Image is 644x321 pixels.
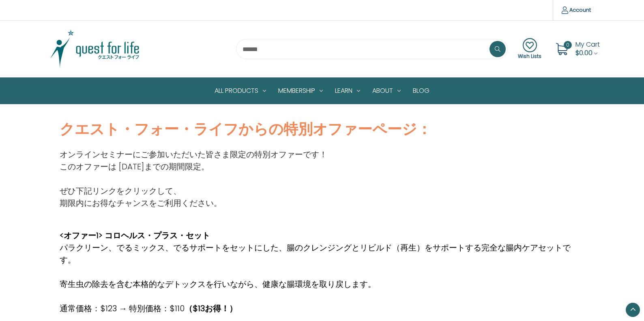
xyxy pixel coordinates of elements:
a: Blog [407,78,436,104]
p: 通常価格：$123 → 特別価格：$110 [60,302,584,315]
p: パラクリーン、でるミックス、でるサポートをセットにした、腸のクレンジングとリビルド（再生）をサポートする完全な腸内ケアセットです。 [60,242,584,266]
strong: <オファー1> コロヘルス・プラス・セット [60,230,210,241]
a: About [366,78,407,104]
strong: クエスト・フォー・ライフからの特別オファーページ： [60,119,431,139]
span: 0 [564,41,572,49]
p: 期限内にお得なチャンスをご利用ください。 [60,197,327,209]
p: ぜひ下記リンクをクリックして、 [60,185,327,197]
span: $0.00 [575,48,592,58]
p: 寄生虫の除去を含む本格的なデトックスを行いながら、健康な腸環境を取り戻します。 [60,278,584,290]
a: Membership [272,78,329,104]
p: オンラインセミナーにご参加いただいた皆さま限定の特別オファーです！ [60,148,327,160]
span: My Cart [575,40,600,49]
img: Quest Group [44,29,146,69]
strong: （$13お得！） [185,303,237,314]
a: Cart with 0 items [575,40,600,58]
p: このオファーは [DATE]までの期間限定。 [60,160,327,173]
a: Learn [329,78,366,104]
a: All Products [208,78,272,104]
a: Wish Lists [518,38,541,60]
